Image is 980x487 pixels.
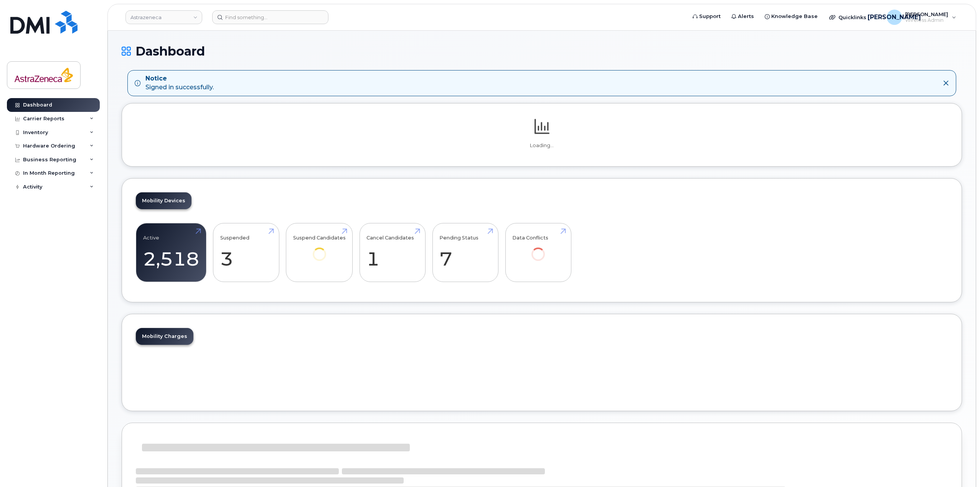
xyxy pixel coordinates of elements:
a: Data Conflicts [512,227,564,271]
a: Suspend Candidates [293,227,346,271]
strong: Notice [145,74,214,83]
a: Mobility Devices [136,192,191,209]
h1: Dashboard [122,44,962,58]
a: Cancel Candidates 1 [366,227,418,278]
p: Loading... [136,142,948,149]
a: Mobility Charges [136,328,193,345]
a: Pending Status 7 [439,227,491,278]
a: Suspended 3 [220,227,272,278]
a: Active 2,518 [143,227,199,278]
div: Signed in successfully. [145,74,214,92]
